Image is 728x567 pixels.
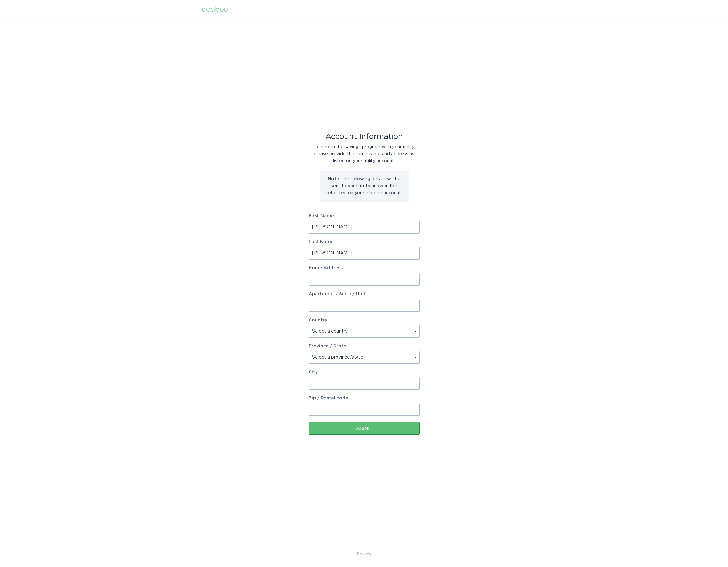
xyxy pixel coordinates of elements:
label: Apartment / Suite / Unit [309,292,420,296]
label: First Name [309,214,420,218]
div: Submit [312,426,417,430]
label: Home Address [309,266,420,270]
a: Privacy Policy & Terms of Use [357,551,371,557]
label: City [309,370,420,374]
strong: Note: [328,177,341,181]
button: Submit [309,422,420,435]
p: The following details will be sent to your utility and won't be reflected on your ecobee account. [324,175,404,196]
div: To enrol in the savings program with your utility, please provide the same name and address as li... [309,143,420,164]
label: Province / State [309,344,346,348]
div: ecobee [202,6,228,13]
label: Zip / Postal code [309,396,420,400]
div: Account Information [309,133,420,140]
label: Last Name [309,240,420,244]
label: Country [309,318,327,322]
